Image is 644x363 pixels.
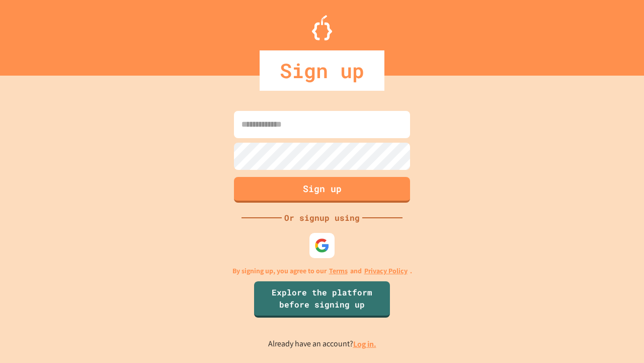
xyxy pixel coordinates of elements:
[234,177,410,203] button: Sign up
[260,50,384,91] div: Sign up
[232,266,412,276] p: By signing up, you agree to our and .
[314,238,330,253] img: google-icon.svg
[353,339,376,349] a: Log in.
[329,266,348,276] a: Terms
[312,15,332,40] img: Logo.svg
[254,281,390,318] a: Explore the platform before signing up
[282,212,362,224] div: Or signup using
[364,266,408,276] a: Privacy Policy
[268,338,376,350] p: Already have an account?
